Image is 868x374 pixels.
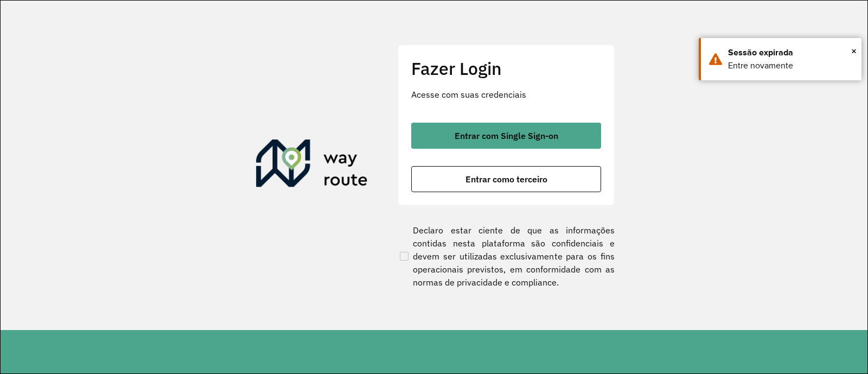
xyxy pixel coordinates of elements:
button: button [411,166,601,192]
button: button [411,123,601,149]
span: × [851,43,857,59]
span: Entrar com Single Sign-on [455,131,558,140]
div: Entre novamente [728,59,853,72]
label: Declaro estar ciente de que as informações contidas nesta plataforma são confidenciais e devem se... [398,224,615,289]
span: Entrar como terceiro [465,175,547,183]
button: Close [851,43,857,59]
p: Acesse com suas credenciais [411,88,601,101]
div: Sessão expirada [728,46,853,59]
img: Roteirizador AmbevTech [256,140,368,192]
h2: Fazer Login [411,58,601,79]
